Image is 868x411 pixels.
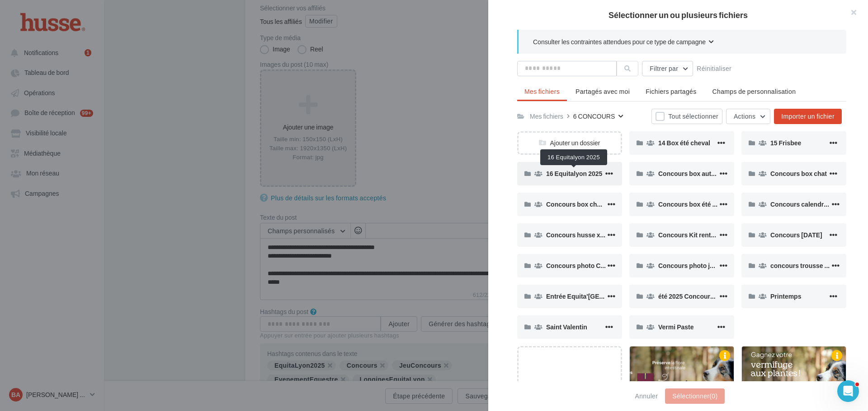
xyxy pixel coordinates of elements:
[646,88,696,95] span: Fichiers partagés
[770,170,827,177] span: Concours box chat
[770,139,801,147] span: 15 Frisbee
[533,37,706,46] span: Consulter les contraintes attendues pour ce type de campagne
[546,200,625,208] span: Concours box chat [DATE]
[546,292,656,300] span: Entrée Equita'[GEOGRAPHIC_DATA]
[770,200,847,208] span: Concours calendrier 2025
[709,392,717,400] span: (0)
[642,61,693,76] button: Filtrer par
[651,109,722,124] button: Tout sélectionner
[540,149,607,165] div: 16 Equitalyon 2025
[530,112,563,121] div: Mes fichiers
[576,88,630,95] span: Partagés avec moi
[533,37,714,48] button: Consulter les contraintes attendues pour ce type de campagne
[693,63,735,74] button: Réinitialiser
[503,11,854,19] h2: Sélectionner un ou plusieurs fichiers
[726,109,770,124] button: Actions
[770,292,801,300] span: Printemps
[770,262,858,269] span: concours trousse de secours
[781,112,835,120] span: Importer un fichier
[658,200,729,208] span: Concours box été chien
[658,170,749,177] span: Concours box automne cheval
[524,88,560,95] span: Mes fichiers
[774,109,842,124] button: Importer un fichier
[658,292,788,300] span: été 2025 Concours box chien, chat et cheval
[665,388,725,404] button: Sélectionner(0)
[658,262,770,269] span: Concours photo journée des animaux
[658,323,694,331] span: Vermi Paste
[519,139,621,148] div: Ajouter un dossier
[546,323,587,331] span: Saint Valentin
[573,112,615,121] div: 6 CONCOURS
[546,170,602,177] span: 16 Equitalyon 2025
[658,139,710,147] span: 14 Box été cheval
[658,231,720,239] span: Concours Kit rentrée
[770,231,822,239] span: Concours [DATE]
[837,380,859,402] iframe: Intercom live chat
[734,112,755,120] span: Actions
[632,391,662,402] button: Annuler
[546,262,643,269] span: Concours photo Calendrier 2026
[712,88,796,95] span: Champs de personnalisation
[546,231,621,239] span: Concours husse x CEWE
